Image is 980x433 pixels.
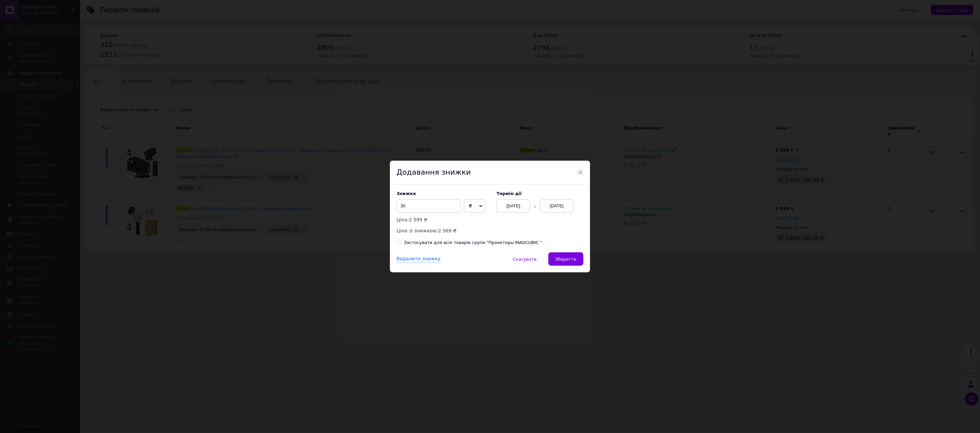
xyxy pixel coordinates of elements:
p: Ціна зі знижкою: [397,227,490,234]
div: Застосувати для всіх товарів групи "Проекторы MAGCUBIC " [404,240,542,246]
p: Ціна: [397,216,490,223]
span: × [577,167,583,178]
span: Зберегти [555,257,576,262]
span: ₴ [469,203,472,208]
div: Видалити знижку [397,256,441,263]
span: 2 599 ₴ [409,217,427,222]
span: 2 569 ₴ [438,228,457,233]
label: Термін дії [497,191,583,196]
span: Скасувати [513,257,536,262]
span: Додавання знижки [397,168,471,176]
span: Знижка [397,191,416,196]
div: [DATE] [497,199,530,213]
input: 0 [397,199,461,213]
button: Зберегти [548,252,583,266]
div: [DATE] [540,199,573,213]
button: Скасувати [506,252,543,266]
